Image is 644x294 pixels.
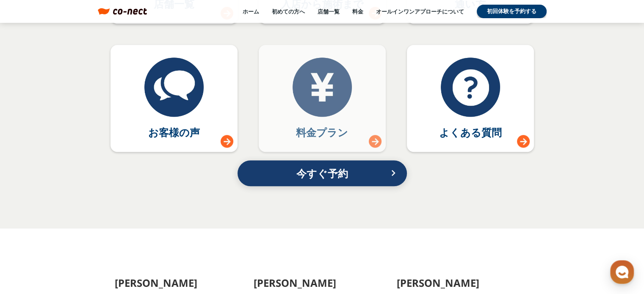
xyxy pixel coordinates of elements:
p: お客様の声 [148,125,200,140]
a: 料金 [352,8,363,15]
a: 初めての方へ [272,8,305,15]
a: 初回体験を予約する [477,5,547,18]
p: 今すぐ予約 [254,164,390,183]
h3: [PERSON_NAME] [397,277,479,289]
h3: [PERSON_NAME] [115,277,197,289]
a: 店舗一覧 [318,8,340,15]
a: 設定 [109,224,163,245]
span: ホーム [22,236,37,243]
span: チャット [72,237,93,244]
a: チャット [56,224,109,245]
h3: [PERSON_NAME] [254,277,336,289]
a: 今すぐ予約keyboard_arrow_right [238,160,407,186]
p: よくある質問 [439,125,502,140]
a: オールインワンアプローチについて [376,8,464,15]
span: 設定 [131,236,141,243]
a: お客様の声 [111,45,238,152]
i: keyboard_arrow_right [388,168,398,178]
a: よくある質問 [407,45,534,152]
a: ホーム [3,224,56,245]
a: ホーム [243,8,259,15]
a: 料金プラン [259,45,386,152]
p: 料金プラン [296,125,348,140]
